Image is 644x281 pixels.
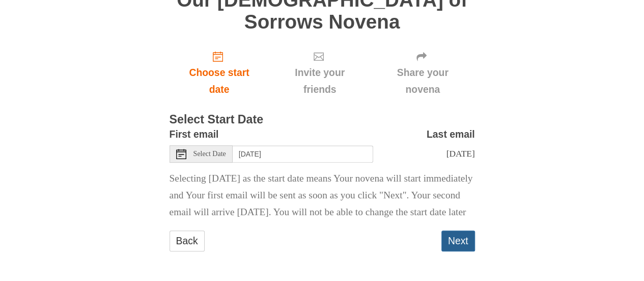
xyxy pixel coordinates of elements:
[193,150,226,158] span: Select Date
[371,43,475,104] div: Click "Next" to confirm your start date first.
[446,148,474,159] span: [DATE]
[170,43,269,104] a: Choose start date
[233,145,373,163] input: Use the arrow keys to pick a date
[170,231,205,251] a: Back
[279,64,360,98] span: Invite your friends
[381,64,465,98] span: Share your novena
[427,126,475,143] label: Last email
[170,113,475,126] h3: Select Start Date
[170,170,475,221] p: Selecting [DATE] as the start date means Your novena will start immediately and Your first email ...
[170,126,219,143] label: First email
[441,231,475,251] button: Next
[269,43,370,104] div: Click "Next" to confirm your start date first.
[180,64,259,98] span: Choose start date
